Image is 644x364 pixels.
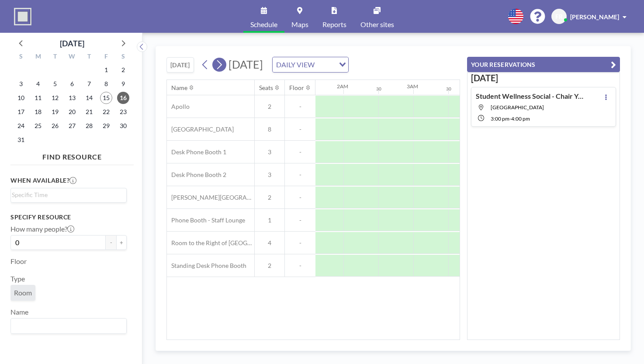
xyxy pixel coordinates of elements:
[100,106,112,118] span: Friday, August 22, 2025
[317,59,334,70] input: Search for option
[117,78,129,90] span: Saturday, August 9, 2025
[376,86,381,92] div: 30
[15,134,27,146] span: Sunday, August 31, 2025
[167,148,226,156] span: Desk Phone Booth 1
[14,8,31,25] img: organization-logo
[117,64,129,76] span: Saturday, August 2, 2025
[360,21,394,28] span: Other sites
[285,171,315,179] span: -
[289,84,304,92] div: Floor
[167,262,246,270] span: Standing Desk Phone Booth
[11,319,126,333] div: Search for option
[49,106,61,118] span: Tuesday, August 19, 2025
[32,106,44,118] span: Monday, August 18, 2025
[97,52,114,63] div: F
[255,194,284,201] span: 2
[255,262,284,270] span: 2
[49,78,61,90] span: Tuesday, August 5, 2025
[555,13,563,21] span: FR
[255,103,284,111] span: 2
[10,257,27,266] label: Floor
[255,239,284,247] span: 4
[322,21,346,28] span: Reports
[117,120,129,132] span: Saturday, August 30, 2025
[11,188,126,201] div: Search for option
[337,83,348,90] div: 2AM
[116,235,127,250] button: +
[10,213,127,221] h3: Specify resource
[285,125,315,133] span: -
[491,115,509,122] span: 3:00 PM
[100,120,112,132] span: Friday, August 29, 2025
[64,52,81,63] div: W
[285,103,315,111] span: -
[491,104,544,111] span: Brooklyn Bridge
[250,21,277,28] span: Schedule
[117,92,129,104] span: Saturday, August 16, 2025
[30,52,47,63] div: M
[83,78,95,90] span: Thursday, August 7, 2025
[83,92,95,104] span: Thursday, August 14, 2025
[291,21,308,28] span: Maps
[80,52,97,63] div: T
[32,120,44,132] span: Monday, August 25, 2025
[570,13,619,21] span: [PERSON_NAME]
[100,78,112,90] span: Friday, August 8, 2025
[509,115,511,122] span: -
[10,274,25,283] label: Type
[14,288,32,297] span: Room
[259,84,273,92] div: Seats
[49,120,61,132] span: Tuesday, August 26, 2025
[255,216,284,224] span: 1
[471,73,616,83] h3: [DATE]
[100,64,112,76] span: Friday, August 1, 2025
[66,78,78,90] span: Wednesday, August 6, 2025
[167,125,234,133] span: [GEOGRAPHIC_DATA]
[32,92,44,104] span: Monday, August 11, 2025
[114,52,132,63] div: S
[476,92,585,101] h4: Student Wellness Social - Chair Yoga
[167,216,245,224] span: Phone Booth - Staff Lounge
[83,120,95,132] span: Thursday, August 28, 2025
[66,106,78,118] span: Wednesday, August 20, 2025
[255,148,284,156] span: 3
[15,92,27,104] span: Sunday, August 10, 2025
[15,78,27,90] span: Sunday, August 3, 2025
[467,57,620,72] button: YOUR RESERVATIONS
[83,106,95,118] span: Thursday, August 21, 2025
[285,239,315,247] span: -
[12,190,121,200] input: Search for option
[274,59,316,70] span: DAILY VIEW
[285,262,315,270] span: -
[10,225,74,233] label: How many people?
[446,86,451,92] div: 30
[49,92,61,104] span: Tuesday, August 12, 2025
[12,320,121,332] input: Search for option
[60,37,84,49] div: [DATE]
[167,239,254,247] span: Room to the Right of [GEOGRAPHIC_DATA]
[255,125,284,133] span: 8
[255,171,284,179] span: 3
[32,78,44,90] span: Monday, August 4, 2025
[10,149,134,161] h4: FIND RESOURCE
[285,148,315,156] span: -
[15,106,27,118] span: Sunday, August 17, 2025
[407,83,418,90] div: 3AM
[171,84,187,92] div: Name
[166,57,194,73] button: [DATE]
[117,106,129,118] span: Saturday, August 23, 2025
[273,57,348,72] div: Search for option
[167,171,226,179] span: Desk Phone Booth 2
[15,120,27,132] span: Sunday, August 24, 2025
[285,216,315,224] span: -
[106,235,116,250] button: -
[66,92,78,104] span: Wednesday, August 13, 2025
[66,120,78,132] span: Wednesday, August 27, 2025
[229,58,263,71] span: [DATE]
[10,308,28,316] label: Name
[167,103,190,111] span: Apollo
[13,52,30,63] div: S
[511,115,530,122] span: 4:00 PM
[100,92,112,104] span: Friday, August 15, 2025
[47,52,64,63] div: T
